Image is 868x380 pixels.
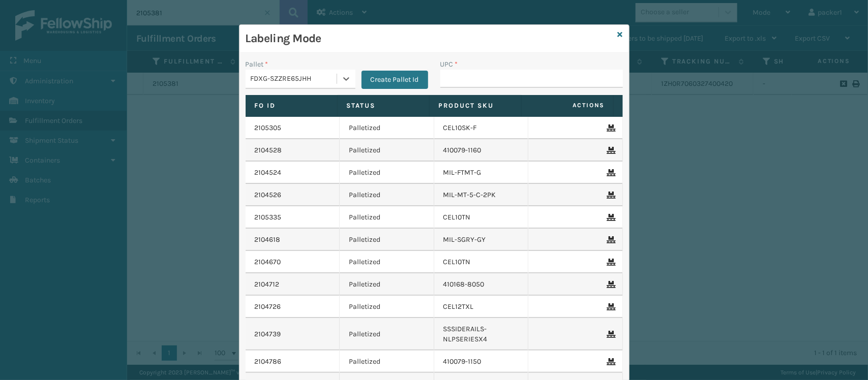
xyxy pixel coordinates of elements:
td: SSSIDERAILS-NLPSERIESX4 [434,318,529,351]
td: Palletized [340,206,434,229]
a: 2104739 [255,329,281,339]
td: CEL10SK-F [434,117,529,139]
i: Remove From Pallet [607,236,613,243]
i: Remove From Pallet [607,259,613,266]
i: Remove From Pallet [607,169,613,176]
td: Palletized [340,351,434,373]
td: Palletized [340,139,434,162]
td: Palletized [340,229,434,251]
td: Palletized [340,296,434,318]
h3: Labeling Mode [246,31,614,46]
i: Remove From Pallet [607,281,613,288]
i: Remove From Pallet [607,214,613,221]
td: Palletized [340,251,434,273]
a: 2105305 [255,123,282,133]
a: 2105335 [255,212,282,223]
td: 410079-1150 [434,351,529,373]
td: MIL-MT-5-C-2PK [434,184,529,206]
a: 2104786 [255,357,282,367]
td: 410079-1160 [434,139,529,162]
label: Fo Id [255,101,328,110]
span: Actions [525,97,611,114]
a: 2104670 [255,257,281,267]
td: Palletized [340,162,434,184]
a: 2104726 [255,302,281,312]
i: Remove From Pallet [607,303,613,310]
td: Palletized [340,318,434,351]
td: CEL12TXL [434,296,529,318]
td: MIL-FTMT-G [434,162,529,184]
a: 2104528 [255,145,282,155]
a: 2104712 [255,279,280,290]
a: 2104524 [255,168,282,178]
td: 410168-8050 [434,273,529,296]
td: Palletized [340,184,434,206]
i: Remove From Pallet [607,358,613,365]
i: Remove From Pallet [607,192,613,199]
td: Palletized [340,117,434,139]
a: 2104618 [255,235,281,245]
td: Palletized [340,273,434,296]
i: Remove From Pallet [607,147,613,154]
td: CEL10TN [434,251,529,273]
td: MIL-SGRY-GY [434,229,529,251]
label: UPC [440,59,458,70]
button: Create Pallet Id [362,71,428,89]
a: 2104526 [255,190,282,200]
label: Product SKU [439,101,512,110]
div: FDXG-SZZRE65JHH [251,74,338,84]
i: Remove From Pallet [607,124,613,132]
td: CEL10TN [434,206,529,229]
i: Remove From Pallet [607,331,613,338]
label: Status [347,101,420,110]
label: Pallet [246,59,268,70]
